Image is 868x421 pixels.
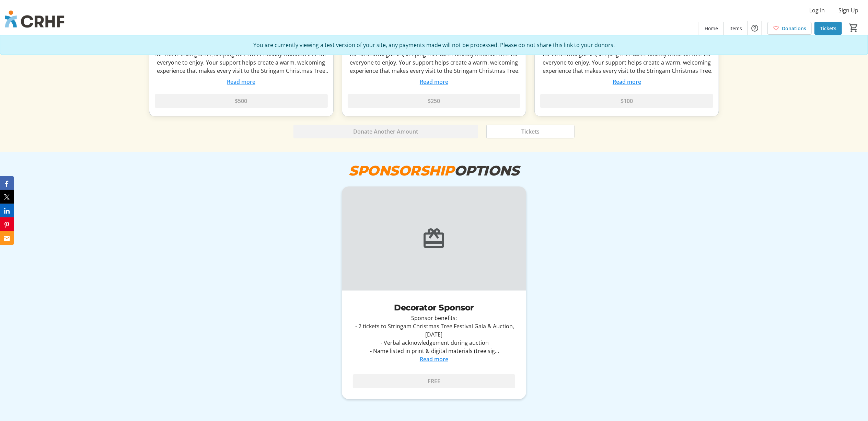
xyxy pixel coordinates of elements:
[847,22,860,34] button: Cart
[814,22,842,35] a: Tickets
[699,22,724,35] a: Home
[613,78,641,86] button: Read more
[782,25,806,32] span: Donations
[820,25,836,32] span: Tickets
[767,22,812,35] a: Donations
[353,301,516,314] div: Decorator Sponsor
[748,21,762,35] button: Help
[4,3,65,37] img: Chinook Regional Hospital Foundation's Logo
[348,42,521,75] div: A $250 donation provides coffee, tea, hot chocolate, and cookies for 50 festival guests, keeping ...
[227,78,255,86] button: Read more
[420,78,448,86] button: Read more
[155,42,328,75] div: A $500 donation provides coffee, tea, hot chocolate, and cookies for 100 festival guests, keeping...
[420,355,448,363] a: Read more
[838,6,858,14] span: Sign Up
[833,5,864,16] button: Sign Up
[454,162,519,179] em: OPTIONS
[353,314,516,355] div: Sponsor benefits: - 2 tickets to Stringam Christmas Tree Festival Gala & Auction, [DATE] - Verbal...
[705,25,718,32] span: Home
[540,42,713,75] div: A $100 donation provides coffee, tea, hot chocolate, and cookies for 20 festival guests, keeping ...
[804,5,830,16] button: Log In
[729,25,742,32] span: Items
[724,22,748,35] a: Items
[809,6,825,14] span: Log In
[349,162,454,179] em: SPONSORSHIP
